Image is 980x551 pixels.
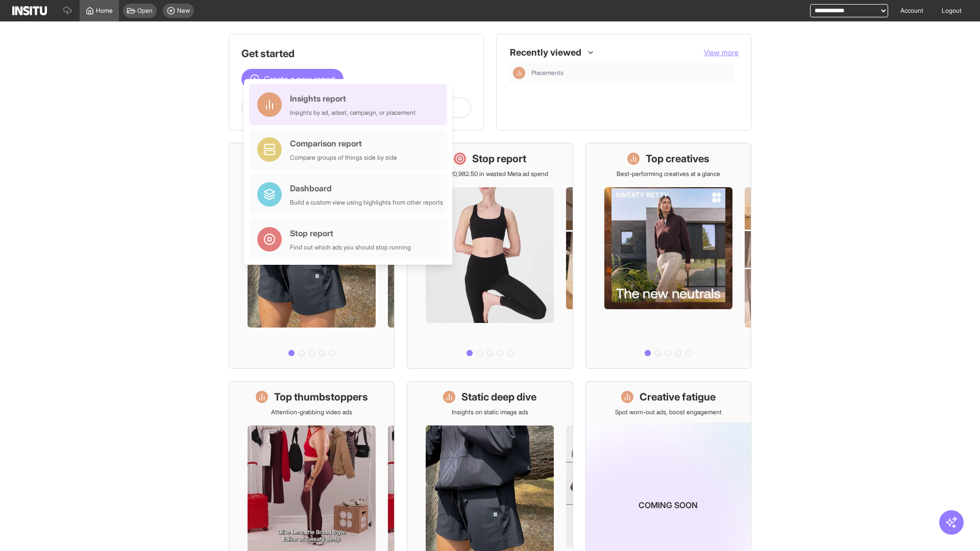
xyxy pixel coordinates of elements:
[274,390,368,404] h1: Top thumbstoppers
[290,198,443,207] div: Build a custom view using highlights from other reports
[290,182,443,194] div: Dashboard
[290,109,415,117] div: Insights by ad, adset, campaign, or placement
[531,69,563,77] span: Placements
[452,408,528,416] p: Insights on static image ads
[290,243,411,252] div: Find out which ads you should stop running
[531,69,730,77] span: Placements
[271,408,352,416] p: Attention-grabbing video ads
[461,390,536,404] h1: Static deep dive
[12,6,47,15] img: Logo
[431,170,548,178] p: Save £20,982.50 in wasted Meta ad spend
[646,152,709,166] h1: Top creatives
[290,137,397,149] div: Comparison report
[472,152,526,166] h1: Stop report
[513,67,525,79] div: Insights
[96,7,113,15] span: Home
[229,143,395,369] a: What's live nowSee all active ads instantly
[290,154,397,162] div: Compare groups of things side by side
[290,227,411,239] div: Stop report
[241,69,344,89] button: Create a new report
[264,73,335,85] span: Create a new report
[137,7,153,15] span: Open
[241,46,471,61] h1: Get started
[585,143,751,369] a: Top creativesBest-performing creatives at a glance
[704,48,739,57] span: View more
[177,7,190,15] span: New
[617,170,720,178] p: Best-performing creatives at a glance
[407,143,573,369] a: Stop reportSave £20,982.50 in wasted Meta ad spend
[290,92,415,105] div: Insights report
[704,47,739,58] button: View more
